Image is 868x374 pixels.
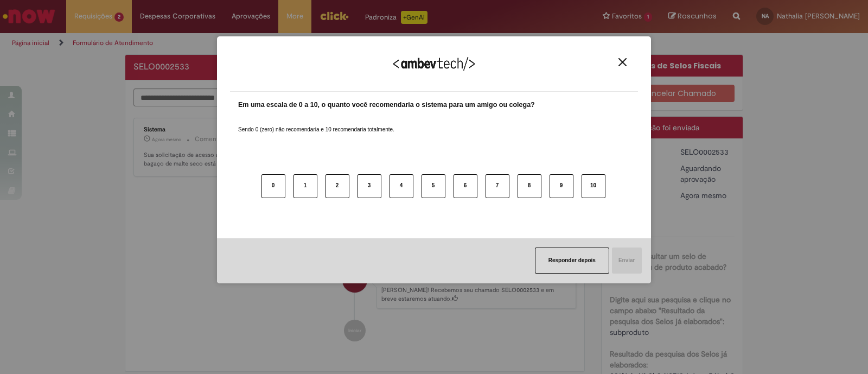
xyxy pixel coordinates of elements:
button: 8 [518,174,541,198]
button: 5 [422,174,445,198]
button: Close [615,58,630,67]
label: Em uma escala de 0 a 10, o quanto você recomendaria o sistema para um amigo ou colega? [238,100,535,110]
button: 10 [582,174,605,198]
button: Responder depois [535,248,609,274]
button: 0 [261,174,285,198]
label: Sendo 0 (zero) não recomendaria e 10 recomendaria totalmente. [238,113,394,134]
button: 7 [486,174,509,198]
button: 2 [325,174,349,198]
button: 3 [358,174,381,198]
img: Close [618,58,627,66]
button: 6 [454,174,477,198]
button: 9 [550,174,573,198]
button: 4 [390,174,413,198]
img: Logo Ambevtech [393,57,475,71]
button: 1 [293,174,317,198]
